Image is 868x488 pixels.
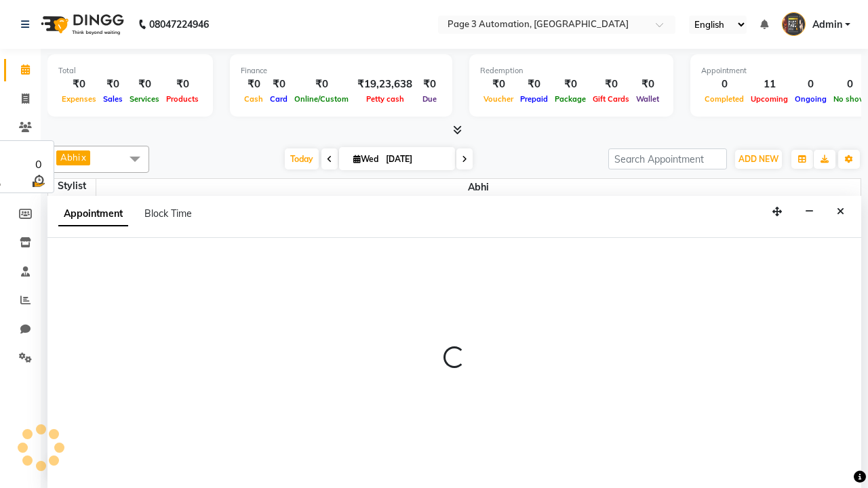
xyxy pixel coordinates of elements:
div: 0 [701,77,747,92]
button: Close [831,201,850,222]
div: ₹0 [58,77,100,92]
span: Wed [350,154,382,164]
span: Abhi [60,152,80,163]
span: Prepaid [517,94,551,104]
span: Products [163,94,202,104]
div: ₹0 [291,77,352,92]
span: Gift Cards [589,94,633,104]
div: Redemption [480,65,663,77]
div: ₹0 [633,77,663,92]
input: 2025-10-01 [382,149,450,169]
span: Cash [241,94,267,104]
span: Sales [100,94,126,104]
div: Finance [241,65,441,77]
div: ₹0 [589,77,633,92]
span: Admin [812,18,842,32]
div: ₹0 [100,77,126,92]
span: Completed [701,94,747,104]
div: 0 [30,156,47,172]
span: Upcoming [747,94,791,104]
div: ₹0 [267,77,291,92]
span: Voucher [480,94,517,104]
div: ₹0 [126,77,163,92]
img: wait_time.png [30,172,47,189]
a: x [80,152,86,163]
span: Card [267,94,291,104]
span: Expenses [58,94,100,104]
div: ₹19,23,638 [352,77,418,92]
div: ₹0 [480,77,517,92]
span: Due [419,94,440,104]
div: ₹0 [551,77,589,92]
span: Online/Custom [291,94,352,104]
span: Abhi [96,179,861,196]
span: Appointment [58,202,128,226]
span: Ongoing [791,94,830,104]
span: ADD NEW [738,154,778,164]
div: 0 [791,77,830,92]
b: 08047224946 [149,5,209,43]
div: 11 [747,77,791,92]
span: Today [285,148,319,169]
input: Search Appointment [608,148,727,169]
div: ₹0 [241,77,267,92]
span: Petty cash [363,94,408,104]
div: ₹0 [418,77,441,92]
button: ADD NEW [735,150,782,169]
img: Admin [782,12,806,36]
span: Wallet [633,94,663,104]
span: Package [551,94,589,104]
div: Total [58,65,202,77]
span: Services [126,94,163,104]
div: Stylist [48,179,96,193]
img: logo [35,5,127,43]
span: Block Time [144,207,192,220]
div: ₹0 [517,77,551,92]
div: ₹0 [163,77,202,92]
